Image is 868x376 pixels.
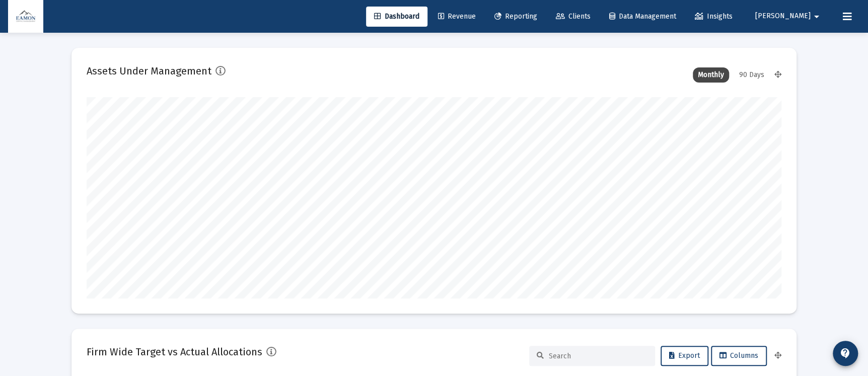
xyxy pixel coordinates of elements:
a: Clients [548,7,599,27]
span: Data Management [609,12,676,21]
h2: Firm Wide Target vs Actual Allocations [87,344,262,360]
button: Columns [711,346,767,366]
mat-icon: contact_support [839,347,851,359]
span: Revenue [438,12,476,21]
a: Reporting [486,7,545,27]
a: Dashboard [366,7,427,27]
span: Export [669,351,700,360]
a: Revenue [430,7,484,27]
span: Columns [719,351,758,360]
div: 90 Days [734,67,769,83]
button: [PERSON_NAME] [743,6,835,26]
input: Search [549,352,647,360]
span: Reporting [494,12,537,21]
span: Dashboard [374,12,419,21]
h2: Assets Under Management [87,63,211,79]
div: Monthly [693,67,729,83]
img: Dashboard [16,7,36,27]
span: Insights [695,12,733,21]
span: [PERSON_NAME] [755,12,811,21]
mat-icon: arrow_drop_down [811,7,823,27]
a: Data Management [601,7,684,27]
button: Export [661,346,708,366]
span: Clients [556,12,591,21]
a: Insights [687,7,741,27]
